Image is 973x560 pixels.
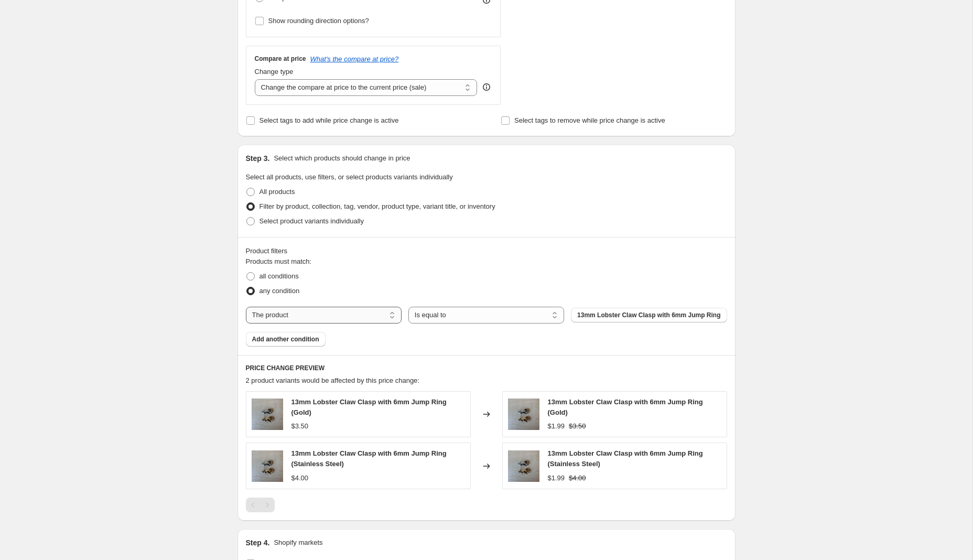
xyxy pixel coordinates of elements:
img: jump_ring_lobster_clasp_my_identity_80x.heic [252,450,283,482]
button: 13mm Lobster Claw Clasp with 6mm Jump Ring [571,308,727,322]
img: jump_ring_lobster_clasp_my_identity_80x.heic [252,399,283,430]
button: Add another condition [246,332,326,347]
span: any condition [260,287,300,295]
span: Change type [255,68,294,76]
strike: $4.00 [569,473,586,483]
span: Add another condition [252,335,319,343]
span: 13mm Lobster Claw Clasp with 6mm Jump Ring (Gold) [291,398,447,416]
div: $1.99 [548,473,565,483]
strike: $3.50 [569,421,586,432]
div: $4.00 [291,473,309,483]
div: $3.50 [291,421,309,432]
span: 13mm Lobster Claw Clasp with 6mm Jump Ring [577,311,720,319]
span: Select tags to remove while price change is active [514,116,665,124]
span: all conditions [260,272,299,280]
div: help [481,82,492,92]
span: 13mm Lobster Claw Clasp with 6mm Jump Ring (Stainless Steel) [291,449,447,468]
span: Products must match: [246,257,312,265]
span: 2 product variants would be affected by this price change: [246,376,419,384]
h2: Step 3. [246,153,270,164]
span: Select all products, use filters, or select products variants individually [246,173,453,181]
div: $1.99 [548,421,565,432]
button: What's the compare at price? [310,55,399,63]
p: Shopify markets [274,537,322,548]
span: All products [260,188,295,196]
span: Filter by product, collection, tag, vendor, product type, variant title, or inventory [260,202,495,210]
span: Select tags to add while price change is active [260,116,399,124]
nav: Pagination [246,498,275,512]
h3: Compare at price [255,55,306,63]
img: jump_ring_lobster_clasp_my_identity_80x.heic [508,399,539,430]
span: Show rounding direction options? [268,17,369,25]
div: Product filters [246,246,727,256]
h2: Step 4. [246,537,270,548]
h6: PRICE CHANGE PREVIEW [246,364,727,372]
span: 13mm Lobster Claw Clasp with 6mm Jump Ring (Gold) [548,398,703,416]
p: Select which products should change in price [274,153,410,164]
img: jump_ring_lobster_clasp_my_identity_80x.heic [508,450,539,482]
span: Select product variants individually [260,217,364,225]
span: 13mm Lobster Claw Clasp with 6mm Jump Ring (Stainless Steel) [548,449,703,468]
